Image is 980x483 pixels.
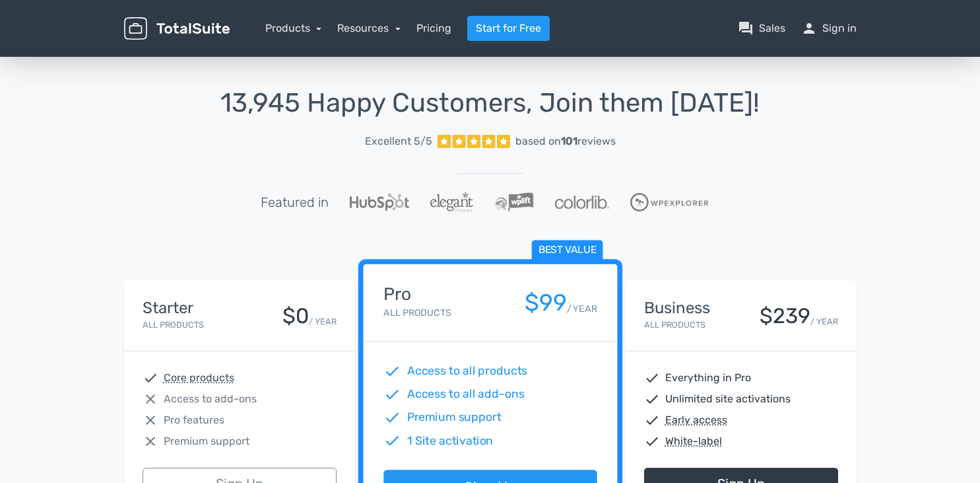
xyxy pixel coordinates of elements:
[383,285,451,304] h4: Pro
[561,135,577,147] strong: 101
[515,133,616,149] div: based on reviews
[407,386,524,403] span: Access to all add-ons
[555,196,609,209] img: Colorlib
[801,20,817,36] span: person
[164,412,224,428] span: Pro features
[524,290,566,316] div: $99
[383,363,401,380] span: check
[143,433,158,449] span: close
[665,433,722,449] abbr: White-label
[164,391,257,407] span: Access to add-ons
[416,20,451,36] a: Pricing
[665,370,751,386] span: Everything in Pro
[383,432,401,449] span: check
[407,432,493,449] span: 1 Site activation
[644,299,710,316] h4: Business
[143,320,204,330] small: All Products
[350,194,409,211] img: Hubspot
[365,133,432,149] span: Excellent 5/5
[164,433,249,449] span: Premium support
[644,412,660,428] span: check
[467,16,550,41] a: Start for Free
[383,409,401,426] span: check
[644,433,660,449] span: check
[143,391,158,407] span: close
[309,315,337,328] small: / YEAR
[383,386,401,403] span: check
[407,409,501,426] span: Premium support
[810,315,838,328] small: / YEAR
[282,305,309,328] div: $0
[124,17,230,40] img: TotalSuite for WordPress
[494,192,533,212] img: WPLift
[760,305,810,328] div: $239
[531,241,603,261] span: Best value
[143,299,204,316] h4: Starter
[261,195,329,209] h5: Featured in
[337,22,401,34] a: Resources
[265,22,322,34] a: Products
[164,370,234,386] abbr: Core products
[124,128,857,155] a: Excellent 5/5 based on101reviews
[738,20,754,36] span: question_answer
[801,20,857,36] a: personSign in
[738,20,785,36] a: question_answerSales
[665,412,727,428] abbr: Early access
[430,192,473,212] img: ElegantThemes
[407,363,527,380] span: Access to all products
[644,391,660,407] span: check
[143,370,158,386] span: check
[644,320,705,330] small: All Products
[665,391,791,407] span: Unlimited site activations
[143,412,158,428] span: close
[383,307,451,318] small: All Products
[644,370,660,386] span: check
[124,89,857,118] h1: 13,945 Happy Customers, Join them [DATE]!
[566,302,597,316] small: / YEAR
[630,193,709,211] img: WPExplorer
